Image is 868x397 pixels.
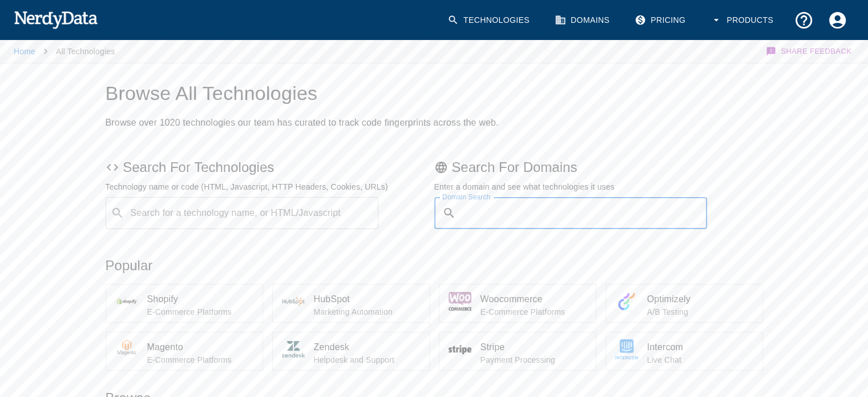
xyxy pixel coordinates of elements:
[147,292,253,306] span: Shopify
[314,340,420,354] span: Zendesk
[647,340,753,354] span: Intercom
[605,284,763,323] a: OptimizelyA/B Testing
[811,316,854,359] iframe: Drift Widget Chat Controller
[14,47,35,56] a: Home
[764,40,854,63] button: Share Feedback
[147,354,253,366] p: E-Commerce Platforms
[481,306,587,318] p: E-Commerce Platforms
[147,306,253,318] p: E-Commerce Platforms
[314,354,420,366] p: Helpdesk and Support
[14,40,115,63] nav: breadcrumb
[442,192,490,202] label: Domain Search
[439,332,596,371] a: StripePayment Processing
[106,181,434,193] p: Technology name or code (HTML, Javascript, HTTP Headers, Cookies, URLs)
[441,3,539,37] a: Technologies
[481,354,587,366] p: Payment Processing
[439,284,596,323] a: WoocommerceE-Commerce Platforms
[434,181,763,193] p: Enter a domain and see what technologies it uses
[821,3,854,37] button: Account Settings
[787,3,821,37] button: Support and Documentation
[106,115,763,131] h2: Browse over 1020 technologies our team has curated to track code fingerprints across the web.
[147,340,253,354] span: Magento
[628,3,695,37] a: Pricing
[314,306,420,318] p: Marketing Automation
[106,158,434,177] p: Search For Technologies
[14,8,98,31] img: NerdyData.com
[647,306,753,318] p: A/B Testing
[481,292,587,306] span: Woocommerce
[647,354,753,366] p: Live Chat
[605,332,763,371] a: IntercomLive Chat
[704,3,782,37] button: Products
[272,332,430,371] a: ZendeskHelpdesk and Support
[314,292,420,306] span: HubSpot
[548,3,619,37] a: Domains
[272,284,430,323] a: HubSpotMarketing Automation
[481,340,587,354] span: Stripe
[106,284,263,323] a: ShopifyE-Commerce Platforms
[434,158,763,177] p: Search For Domains
[106,82,763,106] h1: Browse All Technologies
[106,332,263,371] a: MagentoE-Commerce Platforms
[56,46,115,57] p: All Technologies
[106,256,763,275] p: Popular
[647,292,753,306] span: Optimizely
